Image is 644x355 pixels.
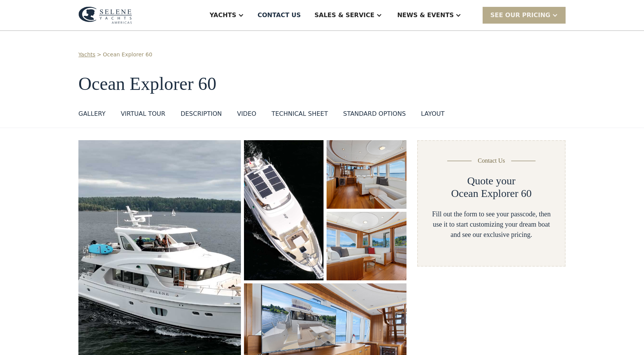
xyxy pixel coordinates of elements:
div: Fill out the form to see your passcode, then use it to start customizing your dream boat and see ... [430,209,553,240]
a: VIDEO [237,109,257,122]
a: VIRTUAL TOUR [121,109,165,122]
a: Ocean Explorer 60 [103,51,152,59]
a: standard options [343,109,406,122]
div: Contact Us [478,156,505,165]
div: DESCRIPTION [180,109,222,118]
a: Yachts [78,51,96,59]
div: Yachts [210,11,236,20]
div: VIDEO [237,109,257,118]
div: SEE Our Pricing [490,11,550,20]
a: layout [421,109,445,122]
div: > [97,51,102,59]
div: standard options [343,109,406,118]
div: News & EVENTS [397,11,454,20]
div: GALLERY [78,109,105,118]
div: Sales & Service [314,11,374,20]
a: DESCRIPTION [180,109,222,122]
div: layout [421,109,445,118]
h2: Ocean Explorer 60 [451,187,531,200]
div: Technical sheet [271,109,328,118]
img: logo [78,6,132,24]
h1: Ocean Explorer 60 [78,74,566,94]
div: VIRTUAL TOUR [121,109,165,118]
div: Contact US [258,11,301,20]
a: Technical sheet [271,109,328,122]
h2: Quote your [467,174,516,187]
a: GALLERY [78,109,105,122]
